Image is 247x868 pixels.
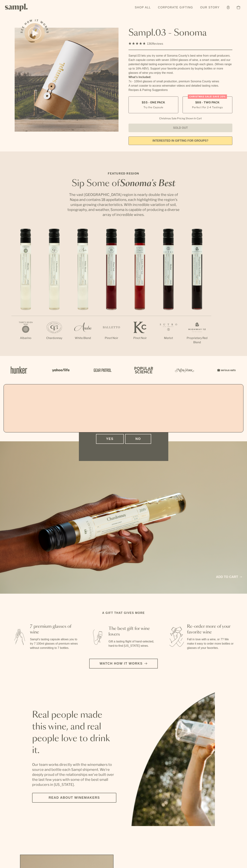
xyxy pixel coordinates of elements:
div: 136Reviews [128,41,163,46]
span: $55 - One Pack [142,101,165,104]
li: 2 / 7 [40,229,69,352]
div: Christmas SALE! Save 20% [188,94,227,99]
button: Sold Out [128,124,232,132]
img: Artboard_1_c8cd28af-0030-4af1-819c-248e302c7f06_x450.png [8,362,30,378]
a: Corporate Gifting [156,4,195,11]
img: Artboard_7_5b34974b-f019-449e-91fb-745f8d0877ee_x450.png [215,362,237,378]
img: Artboard_3_0b291449-6e8c-4d07-b2c2-3f3601a19cd1_x450.png [174,362,195,378]
li: 7 / 7 [183,229,211,356]
a: Shop All [133,4,153,11]
p: Pinot Noir [126,336,154,340]
ul: carousel [131,686,215,826]
button: Yes [96,434,124,444]
p: Pinot Noir [97,336,126,340]
a: Add to cart [216,575,242,579]
li: 1 / 7 [11,229,40,352]
small: Try the Capsule [143,105,163,109]
li: 5 / 7 [126,229,154,352]
a: Our Story [198,4,221,11]
p: Merlot [154,336,183,340]
li: 6 / 7 [154,229,183,352]
img: Sampl.03 - Sonoma [15,28,119,132]
span: $88 - Two Pack [195,101,220,104]
img: Artboard_4_28b4d326-c26e-48f9-9c80-911f17d6414e_x450.png [132,362,154,378]
button: No [125,434,151,444]
li: 3 / 7 [69,229,97,352]
p: White Blend [69,336,97,340]
li: 4 / 7 [97,229,126,352]
button: See how it works [25,23,45,43]
p: Chardonnay [40,336,69,340]
img: Artboard_5_7fdae55a-36fd-43f7-8bfd-f74a06a2878e_x450.png [91,362,112,378]
a: interested in gifting for groups? [128,136,232,145]
p: Albarino [11,336,40,340]
small: Perfect For 2-4 Tastings [192,105,223,109]
img: Sampl logo [5,4,28,11]
p: Proprietary Red Blend [183,336,211,345]
img: Artboard_6_04f9a106-072f-468a-bdd7-f11783b05722_x450.png [50,362,71,378]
